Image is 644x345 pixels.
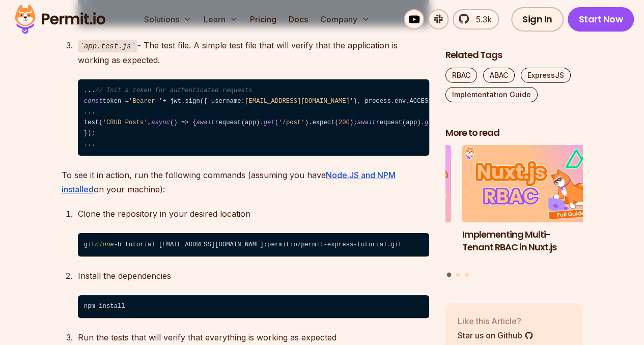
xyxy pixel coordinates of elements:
[470,13,492,25] span: 5.3k
[511,7,564,32] a: Sign In
[445,68,477,83] a: RBAC
[465,273,469,277] button: Go to slide 3
[78,233,429,256] code: git -b tutorial [EMAIL_ADDRESS][DOMAIN_NAME]:permitio/permit-express-tutorial.git
[10,2,110,37] img: Permit logo
[357,119,376,126] span: await
[264,119,275,126] span: get
[339,119,350,126] span: 200
[425,119,436,126] span: get
[568,7,634,32] a: Start Now
[200,9,242,30] button: Learn
[246,9,281,30] a: Pricing
[78,330,429,344] p: Run the tests that will verify that everything is working as expected
[453,9,499,30] a: 5.3k
[140,9,195,30] button: Solutions
[129,98,162,105] span: 'Bearer '
[95,87,253,94] span: // Init a token for authenticated requests
[462,146,600,223] img: Implementing Multi-Tenant RBAC in Nuxt.js
[314,146,452,267] li: 3 of 3
[95,241,114,248] span: clone
[445,87,538,102] a: Implementation Guide
[462,228,600,254] h3: Implementing Multi-Tenant RBAC in Nuxt.js
[78,40,137,52] code: app.test.js
[78,38,429,67] p: - The test file. A simple test file that will verify that the application is working as expected.
[314,228,452,266] h3: Policy-Based Access Control (PBAC) Isn’t as Great as You Think
[314,146,452,223] img: Policy-Based Access Control (PBAC) Isn’t as Great as You Think
[316,9,374,30] button: Company
[483,68,515,83] a: ABAC
[78,79,429,156] code: ... token = + jwt.sign({ username: }, process.env.ACCESS_TOKEN_SECRET, { expiresIn: }); ... test(...
[521,68,571,83] a: ExpressJS
[151,119,170,126] span: async
[462,146,600,267] li: 1 of 3
[245,98,353,105] span: [EMAIL_ADDRESS][DOMAIN_NAME]'
[456,273,460,277] button: Go to slide 2
[78,295,429,319] code: npm install
[78,269,429,283] p: Install the dependencies
[458,315,534,327] p: Like this Article?
[285,9,312,30] a: Docs
[458,329,534,341] a: Star us on Github
[445,127,583,139] h2: More to read
[462,146,600,267] a: Implementing Multi-Tenant RBAC in Nuxt.jsImplementing Multi-Tenant RBAC in Nuxt.js
[103,119,148,126] span: 'CRUD Posts'
[445,146,583,279] div: Posts
[447,273,452,277] button: Go to slide 1
[62,168,429,196] p: To see it in action, run the following commands (assuming you have on your machine):
[278,119,304,126] span: '/post'
[196,119,215,126] span: await
[84,98,103,105] span: const
[445,49,583,62] h2: Related Tags
[78,207,429,221] p: Clone the repository in your desired location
